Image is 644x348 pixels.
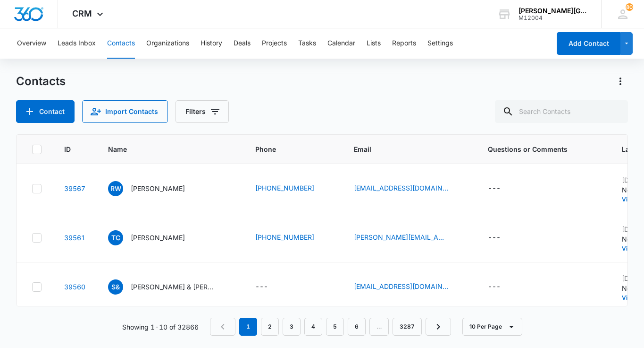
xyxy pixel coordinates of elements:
[108,181,202,196] div: Name - Ryne Wang - Select to Edit Field
[488,232,518,244] div: Questions or Comments - - Select to Edit Field
[17,28,46,59] button: Overview
[392,28,416,59] button: Reports
[626,3,633,11] span: 80
[16,74,66,88] h1: Contacts
[488,281,501,293] div: ---
[64,184,85,192] a: Navigate to contact details page for Ryne Wang
[613,74,628,89] button: Actions
[58,28,96,59] button: Leads Inbox
[146,28,189,59] button: Organizations
[427,28,453,59] button: Settings
[108,181,123,196] span: RW
[201,28,222,59] button: History
[348,318,366,336] a: Page 6
[354,232,465,244] div: Email - ann.yaping.wu@gmail.com - Select to Edit Field
[255,281,268,293] div: ---
[108,144,219,154] span: Name
[131,282,216,292] p: [PERSON_NAME] & [PERSON_NAME]
[304,318,322,336] a: Page 4
[354,144,452,154] span: Email
[488,232,501,244] div: ---
[255,183,314,193] a: [PHONE_NUMBER]
[255,232,331,244] div: Phone - (408) 338-5893 - Select to Edit Field
[462,318,522,336] button: 10 Per Page
[234,28,251,59] button: Deals
[82,100,168,123] button: Import Contacts
[255,183,331,194] div: Phone - (408) 497-8071 - Select to Edit Field
[367,28,381,59] button: Lists
[64,283,85,291] a: Navigate to contact details page for Sarah & Neo Liang
[519,15,587,21] div: account id
[122,322,199,332] p: Showing 1-10 of 32866
[519,7,587,15] div: account name
[488,281,518,293] div: Questions or Comments - - Select to Edit Field
[354,281,448,291] a: [EMAIL_ADDRESS][DOMAIN_NAME]
[64,234,85,242] a: Navigate to contact details page for Terry Chang
[327,28,355,59] button: Calendar
[495,100,628,123] input: Search Contacts
[488,183,518,194] div: Questions or Comments - - Select to Edit Field
[426,318,451,336] a: Next Page
[354,183,448,193] a: [EMAIL_ADDRESS][DOMAIN_NAME]
[261,318,279,336] a: Page 2
[64,144,72,154] span: ID
[131,233,185,243] p: [PERSON_NAME]
[298,28,316,59] button: Tasks
[326,318,344,336] a: Page 5
[262,28,287,59] button: Projects
[255,281,285,293] div: Phone - - Select to Edit Field
[108,279,233,295] div: Name - Sarah & Neo Liang - Select to Edit Field
[626,3,633,11] div: notifications count
[255,144,318,154] span: Phone
[239,318,257,336] em: 1
[354,183,465,194] div: Email - sandmanthegreat1@gmail.com - Select to Edit Field
[108,230,123,245] span: TC
[255,232,314,242] a: [PHONE_NUMBER]
[488,183,501,194] div: ---
[131,183,185,193] p: [PERSON_NAME]
[354,232,448,242] a: [PERSON_NAME][EMAIL_ADDRESS][PERSON_NAME][DOMAIN_NAME]
[354,281,465,293] div: Email - ilikesunshine222@gmail.com - Select to Edit Field
[107,28,135,59] button: Contacts
[210,318,451,336] nav: Pagination
[488,144,599,154] span: Questions or Comments
[108,279,123,295] span: S&
[108,230,202,245] div: Name - Terry Chang - Select to Edit Field
[557,32,620,55] button: Add Contact
[72,9,92,18] span: CRM
[283,318,301,336] a: Page 3
[16,100,75,123] button: Add Contact
[176,100,229,123] button: Filters
[393,318,422,336] a: Page 3287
